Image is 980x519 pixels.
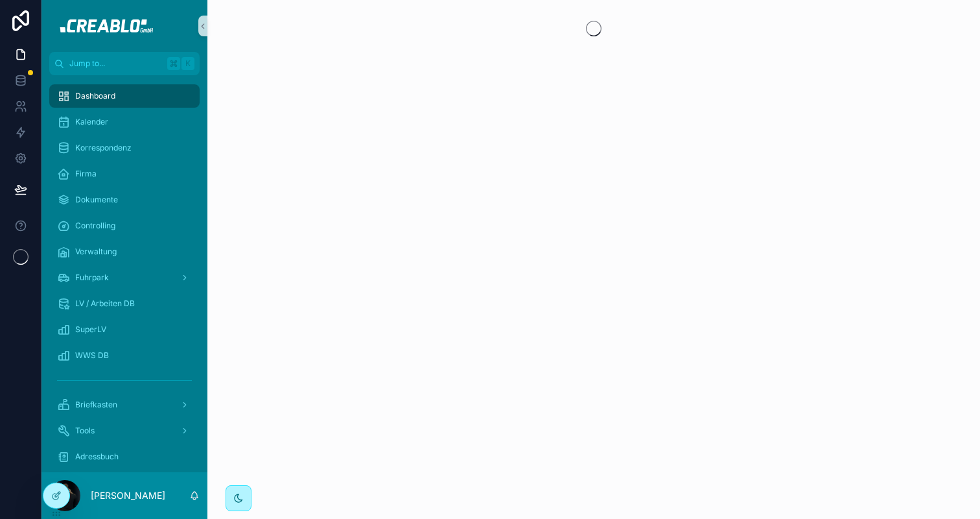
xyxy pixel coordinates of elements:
a: Briefkasten [49,393,200,416]
span: Fuhrpark [75,272,109,283]
span: Briefkasten [75,400,117,410]
span: Verwaltung [75,247,117,257]
a: Controlling [49,214,200,237]
a: Firma [49,162,200,186]
span: LV / Arbeiten DB [75,298,135,309]
a: Adressbuch [49,445,200,468]
span: Dokumente [75,195,118,205]
span: Adressbuch [75,452,119,462]
a: Korrespondenz [49,136,200,160]
span: K [183,58,193,69]
img: App logo [51,16,197,36]
a: SuperLV [49,318,200,341]
a: Dashboard [49,84,200,108]
a: Dokumente [49,188,200,211]
span: Jump to... [69,58,162,69]
span: Tools [75,426,95,436]
span: WWS DB [75,350,109,361]
span: SuperLV [75,324,106,335]
a: Kalender [49,110,200,134]
span: Kalender [75,117,108,127]
span: Korrespondenz [75,143,132,153]
a: WWS DB [49,344,200,367]
p: [PERSON_NAME] [91,489,165,502]
span: Firma [75,169,97,179]
a: Fuhrpark [49,266,200,289]
a: Verwaltung [49,240,200,263]
a: Tools [49,419,200,442]
a: LV / Arbeiten DB [49,292,200,315]
span: Controlling [75,221,115,231]
div: scrollable content [41,75,207,472]
button: Jump to...K [49,52,200,75]
span: Dashboard [75,91,115,101]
